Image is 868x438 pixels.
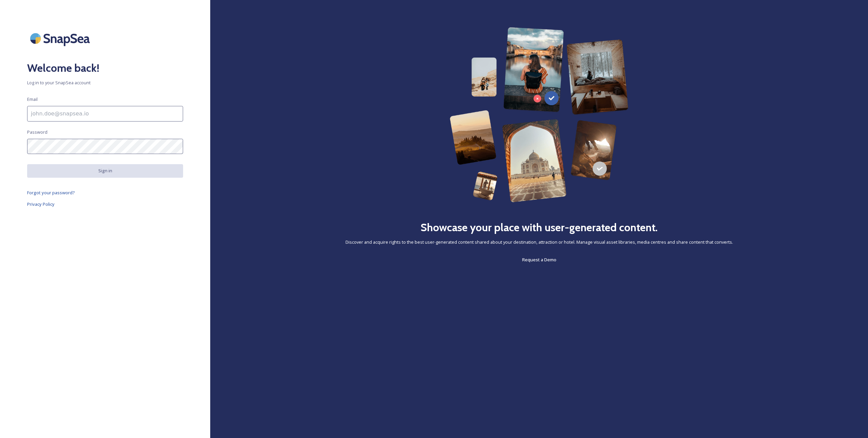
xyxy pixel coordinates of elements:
span: Discover and acquire rights to the best user-generated content shared about your destination, att... [346,239,733,245]
img: 63b42ca75bacad526042e722_Group%20154-p-800.png [450,27,629,202]
span: Request a Demo [522,257,556,263]
span: Forgot your password? [27,190,75,196]
a: Forgot your password? [27,189,183,197]
a: Request a Demo [522,256,556,264]
a: Privacy Policy [27,200,183,208]
img: SnapSea Logo [27,27,95,50]
input: john.doe@snapsea.io [27,106,183,122]
span: Email [27,96,38,103]
button: Sign in [27,164,183,177]
span: Password [27,129,47,135]
h2: Welcome back! [27,60,183,76]
span: Privacy Policy [27,201,55,207]
h2: Showcase your place with user-generated content. [420,219,658,236]
span: Log in to your SnapSea account [27,80,183,86]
